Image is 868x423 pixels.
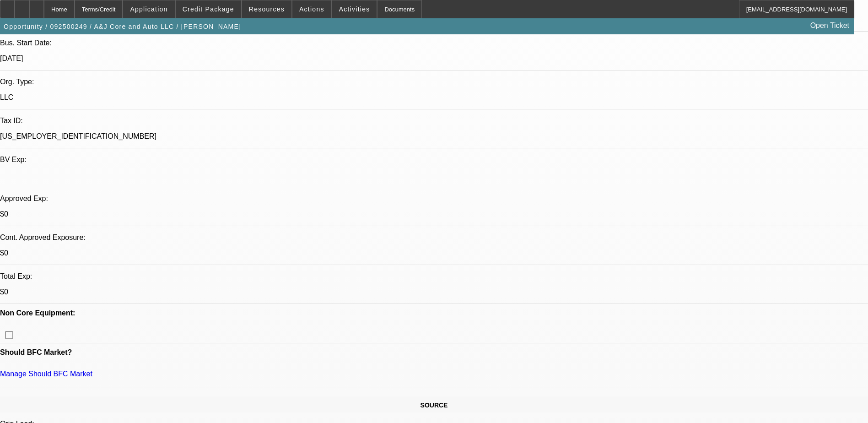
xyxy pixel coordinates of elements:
[123,0,174,18] button: Application
[292,0,331,18] button: Actions
[249,5,285,13] span: Resources
[183,5,234,13] span: Credit Package
[807,18,853,33] a: Open Ticket
[332,0,377,18] button: Activities
[339,5,370,13] span: Activities
[421,401,448,409] span: SOURCE
[242,0,291,18] button: Resources
[299,5,324,13] span: Actions
[176,0,241,18] button: Credit Package
[4,23,241,30] span: Opportunity / 092500249 / A&J Core and Auto LLC / [PERSON_NAME]
[130,5,167,13] span: Application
